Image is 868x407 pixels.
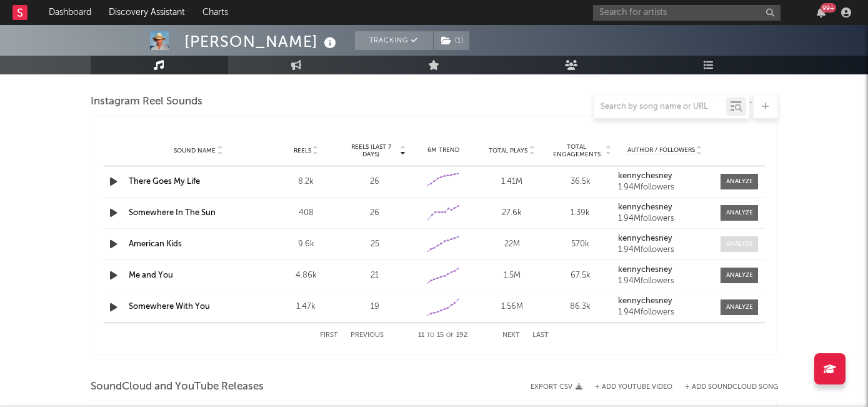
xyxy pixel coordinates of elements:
[594,102,726,112] input: Search by song name or URL
[618,266,672,274] strong: kennychesney
[129,303,210,311] a: Somewhere With You
[481,238,543,251] div: 22M
[685,384,778,391] button: + Add SoundCloud Song
[532,332,549,339] button: Last
[481,269,543,282] div: 1.5M
[618,266,712,274] a: kennychesney
[595,384,672,391] button: + Add YouTube Video
[531,383,582,391] button: Export CSV
[549,301,612,313] div: 86.3k
[412,146,475,155] div: 6M Trend
[618,214,712,223] div: 1.94M followers
[320,332,338,339] button: First
[817,8,826,18] button: 99+
[593,5,781,21] input: Search for artists
[618,234,672,243] strong: kennychesney
[582,384,672,391] div: + Add YouTube Video
[433,31,470,50] span: ( 1 )
[129,240,182,248] a: American Kids
[91,379,264,394] span: SoundCloud and YouTube Releases
[618,297,672,305] strong: kennychesney
[627,146,695,154] span: Author / Followers
[549,143,604,158] span: Total Engagements
[821,3,836,13] div: 99 +
[129,271,173,279] a: Me and You
[618,203,712,212] a: kennychesney
[344,238,406,251] div: 25
[481,176,543,188] div: 1.41M
[129,209,216,217] a: Somewhere In The Sun
[409,328,477,343] div: 11 15 192
[618,203,672,211] strong: kennychesney
[294,147,311,154] span: Reels
[174,147,216,154] span: Sound Name
[344,301,406,313] div: 19
[549,238,612,251] div: 570k
[344,207,406,219] div: 26
[489,147,527,154] span: Total Plays
[672,384,778,391] button: + Add SoundCloud Song
[618,246,712,254] div: 1.94M followers
[344,269,406,282] div: 21
[275,269,337,282] div: 4.86k
[434,31,469,50] button: (1)
[129,178,200,186] a: There Goes My Life
[275,301,337,313] div: 1.47k
[618,172,672,180] strong: kennychesney
[618,277,712,286] div: 1.94M followers
[618,183,712,192] div: 1.94M followers
[549,207,612,219] div: 1.39k
[618,234,712,243] a: kennychesney
[549,176,612,188] div: 36.5k
[549,269,612,282] div: 67.5k
[275,176,337,188] div: 8.2k
[481,207,543,219] div: 27.6k
[355,31,433,50] button: Tracking
[351,332,384,339] button: Previous
[184,31,339,52] div: [PERSON_NAME]
[427,333,434,338] span: to
[618,308,712,317] div: 1.94M followers
[275,238,337,251] div: 9.6k
[481,301,543,313] div: 1.56M
[446,333,454,338] span: of
[618,297,712,306] a: kennychesney
[618,172,712,181] a: kennychesney
[344,143,399,158] span: Reels (last 7 days)
[275,207,337,219] div: 408
[502,332,520,339] button: Next
[344,176,406,188] div: 26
